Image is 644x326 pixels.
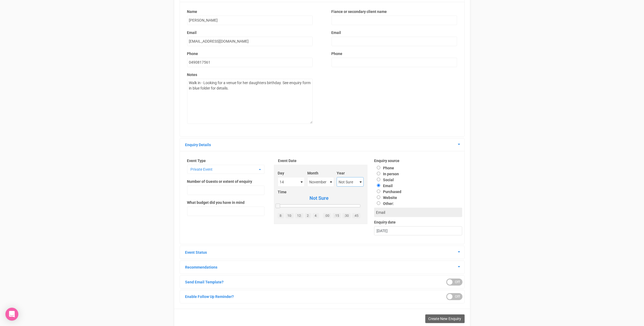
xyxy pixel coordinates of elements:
a: 10: [286,213,294,218]
a: 8: [278,213,284,218]
label: What budget did you have in mind [187,200,245,205]
span: Private Event [191,167,257,172]
div: [DATE] [374,227,462,235]
label: Day [278,170,305,176]
label: Number of Guests or extent of enquiry [187,179,252,184]
a: :30 [342,213,351,218]
label: Email [187,30,313,35]
label: Month [307,170,334,176]
label: Email [374,184,393,188]
a: Recommendations [185,265,218,269]
label: Phone [374,166,394,170]
span: Not Sure [278,195,360,202]
input: Phone [377,166,380,169]
button: Private Event [187,165,264,174]
a: :00 [323,213,331,218]
label: Enquiry source [374,158,462,163]
a: 2: [305,213,311,218]
label: Event Date [278,158,363,163]
a: Enable Follow Up Reminder? [185,294,234,299]
label: Time [278,189,360,195]
label: Year [337,170,364,176]
a: :15 [333,213,341,218]
label: Fiance or secondary client name [332,9,457,14]
a: 12: [295,213,304,218]
a: :45 [352,213,360,218]
label: Phone [187,51,198,56]
a: Send Email Template? [185,280,224,284]
input: Email [377,184,380,187]
label: Name [187,9,313,14]
a: Event Status [185,250,207,255]
input: Website [377,195,380,199]
input: In person [377,172,380,175]
input: Other: [377,201,380,205]
label: Email [332,30,457,35]
div: Open Intercom Messenger [5,308,18,321]
label: Phone [332,51,343,56]
button: Create New Enquiry [425,314,465,323]
input: Social [377,178,380,181]
label: Purchased [374,190,401,194]
input: Purchased [377,190,380,193]
a: Enquiry Details [185,143,211,147]
label: Social [374,178,394,182]
a: 4: [313,213,319,218]
label: Website [374,195,397,200]
label: Notes [187,72,313,77]
label: Event Type [187,158,264,163]
label: Enquiry date [374,219,462,225]
label: In person [374,172,399,176]
span: Create New Enquiry [429,317,461,321]
label: Other: [374,200,458,206]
